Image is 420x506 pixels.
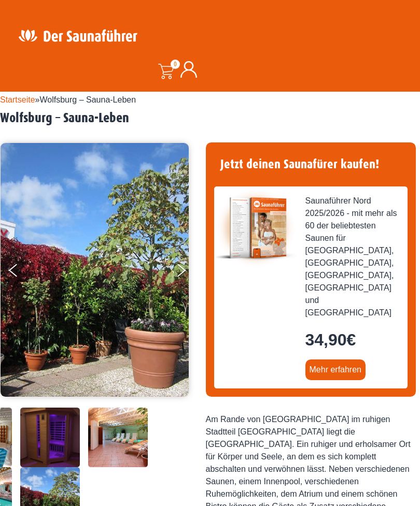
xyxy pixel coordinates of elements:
a: Mehr erfahren [305,359,366,380]
span: Wolfsburg – Sauna-Leben [40,95,136,104]
bdi: 34,90 [305,330,356,349]
img: der-saunafuehrer-2025-nord.jpg [214,186,297,269]
span: Saunaführer Nord 2025/2026 - mit mehr als 60 der beliebtesten Saunen für [GEOGRAPHIC_DATA], [GEOG... [305,195,399,319]
span: 0 [171,60,180,69]
button: Next [175,259,201,285]
span: € [347,330,356,349]
button: Previous [9,259,35,285]
h4: Jetzt deinen Saunafürer kaufen! [214,151,408,178]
